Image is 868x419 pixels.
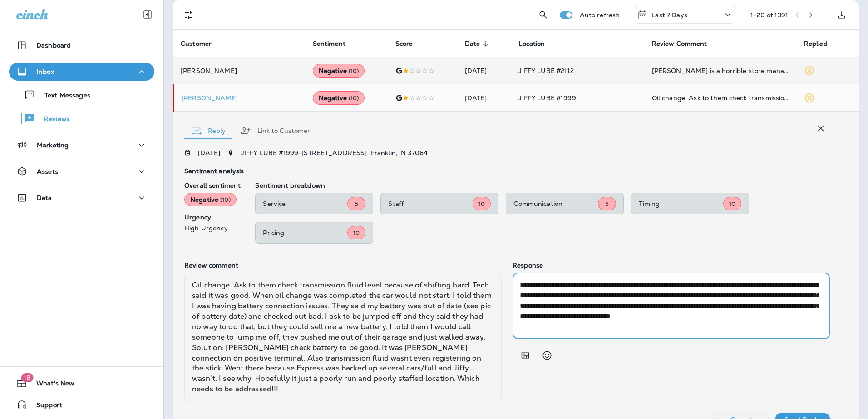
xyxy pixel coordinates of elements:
[9,396,154,414] button: Support
[184,182,241,189] p: Overall sentiment
[9,85,154,104] button: Text Messages
[135,5,160,24] button: Collapse Sidebar
[652,66,789,75] div: Doug Martin is a horrible store manager. he treats customers like crap. He tried to sell me an ai...
[804,40,828,48] span: Replied
[9,136,154,154] button: Marketing
[580,11,620,19] p: Auto refresh
[27,401,62,412] span: Support
[184,114,233,147] button: Reply
[180,6,198,24] button: Filters
[220,196,231,204] span: ( 10 )
[9,189,154,207] button: Data
[184,224,241,232] p: High Urgency
[255,182,830,189] p: Sentiment breakdown
[458,57,512,84] td: [DATE]
[37,168,58,175] p: Assets
[184,167,830,175] p: Sentiment analysis
[35,115,70,124] p: Reviews
[181,40,212,48] span: Customer
[605,200,609,208] span: 5
[27,380,74,390] span: What's New
[652,40,719,48] span: Review Comment
[833,6,851,24] button: Export as CSV
[651,11,687,19] p: Last 7 Days
[9,374,154,392] button: 18What's New
[750,11,788,19] div: 1 - 20 of 1391
[349,67,359,75] span: ( 10 )
[182,94,298,102] div: Click to view Customer Drawer
[313,40,357,48] span: Sentiment
[518,67,573,75] span: JIFFY LUBE #2112
[184,214,241,221] p: Urgency
[37,141,69,149] p: Marketing
[652,40,707,48] span: Review Comment
[652,93,789,102] div: Oil change. Ask to them check transmission fluid level because of shifting hard. Tech said it was...
[388,200,473,207] p: Staff
[35,92,90,100] p: Text Messages
[465,40,492,48] span: Date
[355,200,358,208] span: 5
[513,200,598,207] p: Communication
[465,40,480,48] span: Date
[181,67,298,74] p: [PERSON_NAME]
[516,346,534,365] button: Add in a premade template
[37,194,52,201] p: Data
[313,91,365,105] div: Negative
[241,149,428,157] span: JIFFY LUBE #1999 - [STREET_ADDRESS] , Franklin , TN 37064
[36,42,71,49] p: Dashboard
[184,262,502,269] p: Review comment
[395,40,413,48] span: Score
[181,40,223,48] span: Customer
[182,94,298,102] p: [PERSON_NAME]
[21,373,33,382] span: 18
[184,193,237,206] div: Negative
[513,262,830,269] p: Response
[233,114,317,147] button: Link to Customer
[478,200,485,208] span: 10
[263,229,347,236] p: Pricing
[37,68,54,75] p: Inbox
[313,64,365,78] div: Negative
[349,94,359,102] span: ( 10 )
[518,40,545,48] span: Location
[313,40,345,48] span: Sentiment
[518,94,576,102] span: JIFFY LUBE #1999
[9,162,154,180] button: Assets
[9,36,154,54] button: Dashboard
[729,200,735,208] span: 10
[184,273,502,402] div: Oil change. Ask to them check transmission fluid level because of shifting hard. Tech said it was...
[538,346,556,365] button: Select an emoji
[263,200,347,207] p: Service
[9,63,154,81] button: Inbox
[518,40,557,48] span: Location
[9,109,154,128] button: Reviews
[804,40,839,48] span: Replied
[639,200,723,207] p: Timing
[353,229,360,237] span: 10
[458,84,512,112] td: [DATE]
[534,6,552,24] button: Search Reviews
[395,40,425,48] span: Score
[198,149,220,156] p: [DATE]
